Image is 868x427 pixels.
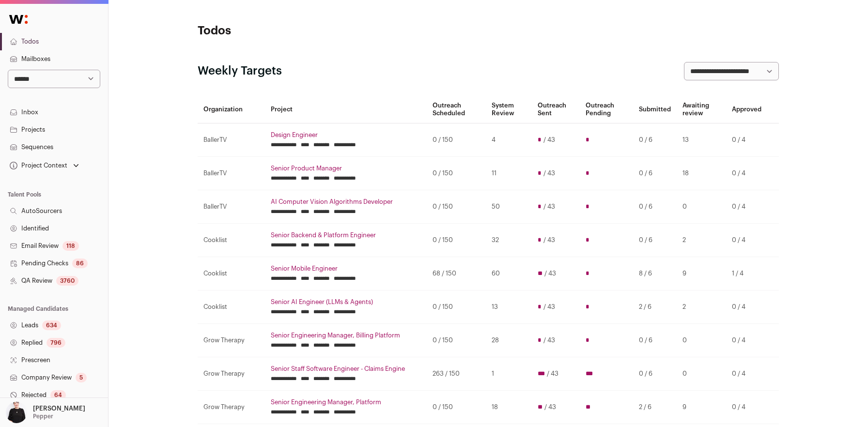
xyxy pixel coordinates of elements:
[6,402,27,423] img: 9240684-medium_jpg
[486,324,532,357] td: 28
[486,391,532,424] td: 18
[544,270,556,277] span: / 43
[677,257,726,290] td: 9
[543,136,555,144] span: / 43
[72,259,88,268] div: 86
[271,398,421,406] a: Senior Engineering Manager, Platform
[633,190,677,224] td: 0 / 6
[726,123,767,157] td: 0 / 4
[633,391,677,424] td: 2 / 6
[62,241,79,251] div: 118
[4,10,33,29] img: Wellfound
[677,324,726,357] td: 0
[271,198,421,206] a: AI Computer Vision Algorithms Developer
[42,320,61,330] div: 634
[633,157,677,190] td: 0 / 6
[726,157,767,190] td: 0 / 4
[265,96,427,123] th: Project
[486,190,532,224] td: 50
[633,324,677,357] td: 0 / 6
[198,290,265,324] td: Cooklist
[198,357,265,391] td: Grow Therapy
[677,224,726,257] td: 2
[198,257,265,290] td: Cooklist
[633,224,677,257] td: 0 / 6
[677,157,726,190] td: 18
[486,290,532,324] td: 13
[4,402,87,423] button: Open dropdown
[726,324,767,357] td: 0 / 4
[271,365,421,373] a: Senior Staff Software Engineer - Claims Engine
[427,224,486,257] td: 0 / 150
[633,357,677,391] td: 0 / 6
[726,224,767,257] td: 0 / 4
[46,338,65,348] div: 796
[33,405,85,412] p: [PERSON_NAME]
[726,391,767,424] td: 0 / 4
[677,290,726,324] td: 2
[677,357,726,391] td: 0
[427,190,486,224] td: 0 / 150
[532,96,580,123] th: Outreach Sent
[547,370,558,378] span: / 43
[633,96,677,123] th: Submitted
[427,123,486,157] td: 0 / 150
[427,357,486,391] td: 263 / 150
[271,265,421,273] a: Senior Mobile Engineer
[427,157,486,190] td: 0 / 150
[543,203,555,211] span: / 43
[726,290,767,324] td: 0 / 4
[486,96,532,123] th: System Review
[633,290,677,324] td: 2 / 6
[726,190,767,224] td: 0 / 4
[271,332,421,339] a: Senior Engineering Manager, Billing Platform
[543,169,555,177] span: / 43
[677,190,726,224] td: 0
[198,190,265,224] td: BallerTV
[543,336,555,344] span: / 43
[271,298,421,306] a: Senior AI Engineer (LLMs & Agents)
[198,96,265,123] th: Organization
[427,96,486,123] th: Outreach Scheduled
[486,257,532,290] td: 60
[543,236,555,244] span: / 43
[677,391,726,424] td: 9
[198,224,265,257] td: Cooklist
[427,290,486,324] td: 0 / 150
[544,403,556,411] span: / 43
[33,412,53,420] p: Pepper
[633,257,677,290] td: 8 / 6
[486,157,532,190] td: 11
[486,224,532,257] td: 32
[198,391,265,424] td: Grow Therapy
[76,373,87,382] div: 5
[486,357,532,391] td: 1
[198,324,265,357] td: Grow Therapy
[271,231,421,239] a: Senior Backend & Platform Engineer
[726,357,767,391] td: 0 / 4
[677,123,726,157] td: 13
[271,131,421,139] a: Design Engineer
[427,391,486,424] td: 0 / 150
[198,123,265,157] td: BallerTV
[427,257,486,290] td: 68 / 150
[56,276,78,286] div: 3760
[8,162,67,169] div: Project Context
[726,96,767,123] th: Approved
[633,123,677,157] td: 0 / 6
[427,324,486,357] td: 0 / 150
[50,390,66,400] div: 64
[198,157,265,190] td: BallerTV
[198,23,391,39] h1: Todos
[543,303,555,311] span: / 43
[580,96,633,123] th: Outreach Pending
[8,159,81,172] button: Open dropdown
[486,123,532,157] td: 4
[271,165,421,172] a: Senior Product Manager
[677,96,726,123] th: Awaiting review
[198,63,282,79] h2: Weekly Targets
[726,257,767,290] td: 1 / 4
